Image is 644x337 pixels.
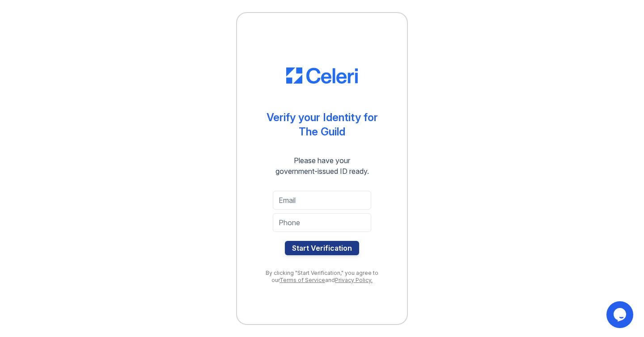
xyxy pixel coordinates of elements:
[273,191,371,210] input: Email
[335,277,373,283] a: Privacy Policy.
[255,270,389,284] div: By clicking "Start Verification," you agree to our and
[267,110,378,139] div: Verify your Identity for The Guild
[273,213,371,232] input: Phone
[259,155,385,177] div: Please have your government-issued ID ready.
[606,301,635,328] iframe: chat widget
[280,277,325,283] a: Terms of Service
[286,67,358,84] img: CE_Logo_Blue-a8612792a0a2168367f1c8372b55b34899dd931a85d93a1a3d3e32e68fde9ad4.png
[285,241,359,255] button: Start Verification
